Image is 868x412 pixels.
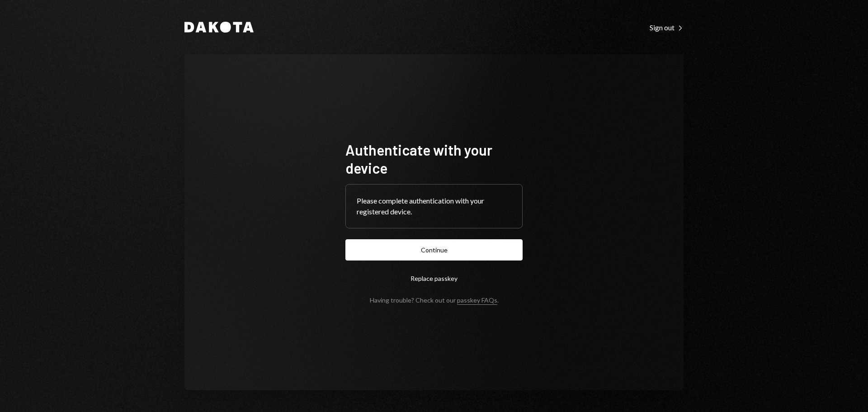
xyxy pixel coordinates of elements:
[345,268,523,289] button: Replace passkey
[345,141,523,177] h1: Authenticate with your device
[370,296,499,304] div: Having trouble? Check out our .
[345,239,523,260] button: Continue
[357,195,511,217] div: Please complete authentication with your registered device.
[650,23,684,32] div: Sign out
[650,22,684,32] a: Sign out
[457,296,497,305] a: passkey FAQs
